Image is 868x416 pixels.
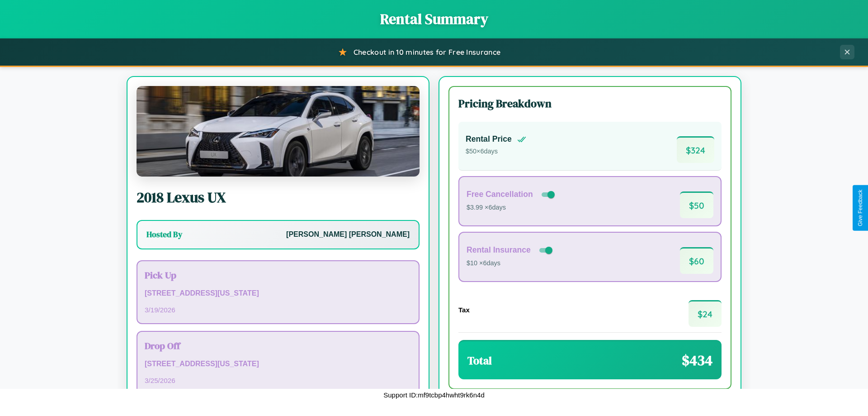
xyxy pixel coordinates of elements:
[682,350,712,370] span: $ 434
[680,247,713,274] span: $ 60
[383,389,484,401] p: Support ID: mf9tcbp4hwht9rk6n4d
[466,146,526,158] p: $ 50 × 6 days
[458,96,722,111] h3: Pricing Breakdown
[145,304,411,316] p: 3 / 19 / 2026
[145,374,411,387] p: 3 / 25 / 2026
[689,300,722,327] span: $ 24
[467,245,531,255] h4: Rental Insurance
[857,190,863,226] div: Give Feedback
[467,202,557,214] p: $3.99 × 6 days
[354,48,500,57] span: Checkout in 10 minutes for Free Insurance
[145,268,411,282] h3: Pick Up
[467,190,533,199] h4: Free Cancellation
[137,187,420,207] h2: 2018 Lexus UX
[145,339,411,352] h3: Drop Off
[137,86,420,177] img: Lexus UX
[677,136,714,163] span: $ 324
[145,358,411,371] p: [STREET_ADDRESS][US_STATE]
[467,258,554,269] p: $10 × 6 days
[286,228,410,241] p: [PERSON_NAME] [PERSON_NAME]
[466,134,512,144] h4: Rental Price
[145,287,411,300] p: [STREET_ADDRESS][US_STATE]
[458,306,470,314] h4: Tax
[467,353,492,368] h3: Total
[9,9,859,29] h1: Rental Summary
[680,191,713,218] span: $ 50
[146,229,182,240] h3: Hosted By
